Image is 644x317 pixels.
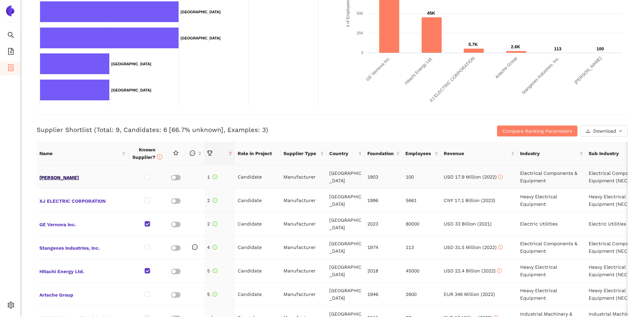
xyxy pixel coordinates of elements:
[7,46,14,59] span: file-add
[281,142,327,165] th: this column's title is Supplier Type,this column is sortable
[39,266,126,275] span: Hitachi Energy Ltd.
[111,62,151,66] text: [GEOGRAPHIC_DATA]
[173,150,179,156] span: star
[444,245,503,250] span: USD 31.5 Million (2022)
[498,245,503,250] span: info-circle
[444,221,492,227] span: USD 33 Billion (2021)
[213,245,217,250] span: info-circle
[281,236,327,259] td: Manufacturer
[207,198,217,203] span: 2
[365,259,403,283] td: 2018
[7,62,14,76] span: container
[403,259,441,283] td: 45000
[356,31,363,35] text: 25K
[517,236,586,259] td: Electrical Components & Equipment
[517,259,586,283] td: Heavy Electrical Equipment
[444,174,503,180] span: USD 17.9 Million (2022)
[365,56,391,82] text: GE Vernova Inc.
[327,212,365,236] td: [GEOGRAPHIC_DATA]
[281,165,327,189] td: Manufacturer
[207,150,213,156] span: trophy
[213,221,217,226] span: info-circle
[213,292,217,297] span: info-circle
[37,126,431,134] h3: Supplier Shortlist (Total: 9, Candidates: 6 [66.7% unknown], Examples: 3)
[39,243,126,252] span: Stangenes Industries, Inc.
[281,189,327,212] td: Manufacturer
[517,165,586,189] td: Electrical Components & Equipment
[403,236,441,259] td: 113
[327,189,365,212] td: [GEOGRAPHIC_DATA]
[517,283,586,306] td: Heavy Electrical Equipment
[281,212,327,236] td: Manufacturer
[554,46,562,51] text: 113
[520,150,578,157] span: Industry
[327,236,365,259] td: [GEOGRAPHIC_DATA]
[327,142,365,165] th: this column's title is Country,this column is sortable
[365,236,403,259] td: 1974
[327,283,365,306] td: [GEOGRAPHIC_DATA]
[586,129,590,134] span: download
[403,142,441,165] th: this column's title is Employees,this column is sortable
[593,127,616,135] span: Download
[365,212,403,236] td: 2023
[468,42,478,47] text: 5.7K
[361,51,363,55] text: 0
[517,142,586,165] th: this column's title is Industry,this column is sortable
[502,127,572,135] span: Compare Ranking Parameters
[405,150,433,157] span: Employees
[427,11,435,16] text: 45K
[329,150,357,157] span: Country
[185,142,204,165] th: this column is sortable
[39,219,126,228] span: GE Vernova Inc.
[444,150,510,157] span: Revenue
[365,142,403,165] th: this column's title is Foundation,this column is sortable
[213,198,217,203] span: info-circle
[356,11,363,15] text: 50K
[403,189,441,212] td: 5661
[7,29,14,43] span: search
[181,36,221,40] text: [GEOGRAPHIC_DATA]
[428,56,476,103] text: XJ ELECTRIC CORPORATION
[367,150,395,157] span: Foundation
[441,142,517,165] th: this column's title is Revenue,this column is sortable
[111,88,151,92] text: [GEOGRAPHIC_DATA]
[235,212,281,236] td: Candidate
[403,165,441,189] td: 100
[520,56,560,96] text: Stangenes Industries, Inc.
[517,212,586,236] td: Electric Utilities
[7,299,14,313] span: setting
[498,174,503,179] span: info-circle
[207,245,217,250] span: 4
[596,46,604,51] text: 100
[327,259,365,283] td: [GEOGRAPHIC_DATA]
[5,5,16,16] img: Logo
[497,268,502,273] span: info-circle
[39,172,126,181] span: [PERSON_NAME]
[365,283,403,306] td: 1946
[235,283,281,306] td: Candidate
[365,189,403,212] td: 1996
[192,244,198,250] span: message
[281,283,327,306] td: Manufacturer
[235,142,281,165] th: Role in Project
[207,221,217,227] span: 2
[403,212,441,236] td: 80000
[444,291,495,297] span: EUR 346 Million (2022)
[580,126,628,136] button: downloadDownloaddown
[444,198,495,203] span: CNY 17.1 Billion (2023)
[283,150,319,157] span: Supplier Type
[511,44,520,49] text: 2.6K
[213,174,217,179] span: info-circle
[207,268,217,273] span: 5
[39,196,126,205] span: XJ ELECTRIC CORPORATION
[181,10,221,14] text: [GEOGRAPHIC_DATA]
[517,189,586,212] td: Heavy Electrical Equipment
[190,150,195,156] span: message
[444,268,502,273] span: USD 22.4 Billion (2022)
[132,147,162,160] span: Known Supplier?
[39,150,121,157] span: Name
[403,283,441,306] td: 2600
[365,165,403,189] td: 1903
[497,126,577,136] button: Compare Ranking Parameters
[235,236,281,259] td: Candidate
